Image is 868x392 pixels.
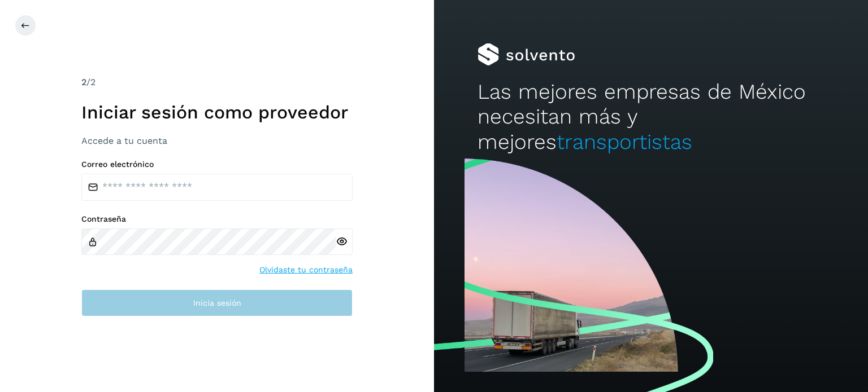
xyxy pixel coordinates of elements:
[81,214,353,224] label: Contraseña
[81,102,353,123] h1: Iniciar sesión como proveedor
[81,289,353,316] button: Inicia sesión
[81,160,353,169] label: Correo electrónico
[81,76,353,89] div: /2
[557,130,692,154] span: transportistas
[193,299,241,307] span: Inicia sesión
[478,80,824,155] h2: Las mejores empresas de México necesitan más y mejores
[81,77,86,87] span: 2
[259,264,353,276] a: Olvidaste tu contraseña
[81,135,353,146] h3: Accede a tu cuenta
